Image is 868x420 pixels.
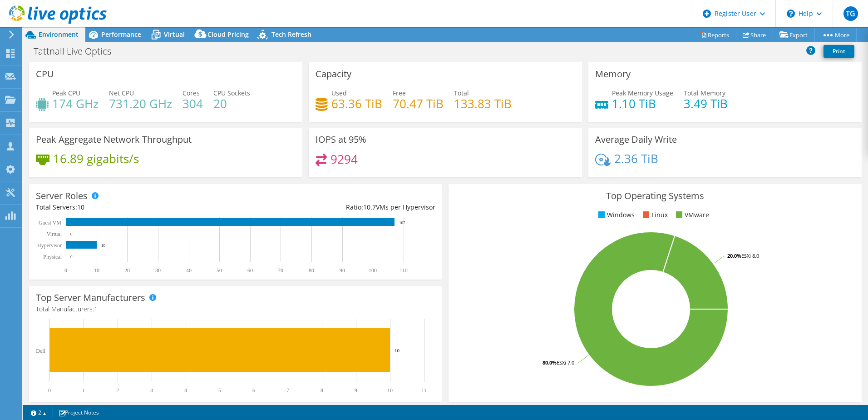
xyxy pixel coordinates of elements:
text: 110 [399,267,408,274]
text: 10 [94,267,99,274]
h4: 63.36 TiB [331,99,382,109]
h3: Peak Aggregate Network Throughput [36,135,192,145]
span: Performance [101,30,141,39]
span: Total Memory [684,89,725,97]
text: Virtual [47,231,62,237]
h3: CPU [36,69,54,79]
text: 0 [64,267,67,274]
text: 10 [387,387,393,394]
tspan: ESXi 7.0 [557,359,574,366]
li: Windows [596,210,635,220]
h4: 9294 [330,154,358,164]
li: VMware [674,210,709,220]
a: Export [773,28,815,42]
h3: Top Operating Systems [455,191,855,201]
text: 30 [155,267,161,274]
text: 3 [150,387,153,394]
text: 0 [70,255,73,259]
h3: Top Server Manufacturers [36,293,145,303]
text: 10 [101,243,106,248]
span: Environment [39,30,79,39]
span: Net CPU [109,89,134,97]
a: Print [824,45,854,58]
h4: 1.10 TiB [612,99,673,109]
text: 100 [369,267,377,274]
span: TG [843,6,858,21]
svg: \n [787,10,795,18]
text: 0 [48,387,51,394]
text: 10 [395,348,400,353]
a: Project Notes [52,407,105,418]
span: 1 [94,305,98,313]
span: 10.7 [363,203,376,211]
text: 50 [217,267,222,274]
h4: 304 [182,99,203,109]
text: 40 [186,267,192,274]
h4: 133.83 TiB [454,99,512,109]
text: Physical [43,254,62,260]
h4: Total Manufacturers: [36,304,435,314]
text: 70 [278,267,283,274]
h1: Tattnall Live Optics [30,46,125,56]
text: 4 [184,387,187,394]
tspan: ESXi 8.0 [741,252,759,259]
a: More [814,28,857,42]
text: 1 [82,387,85,394]
span: Tech Refresh [271,30,311,39]
tspan: 80.0% [542,359,557,366]
text: 2 [116,387,119,394]
text: 80 [309,267,314,274]
span: CPU Sockets [213,89,250,97]
a: Reports [693,28,736,42]
h4: 174 GHz [52,99,99,109]
span: Cloud Pricing [207,30,249,39]
div: Ratio: VMs per Hypervisor [236,202,435,212]
h4: 20 [213,99,250,109]
h3: IOPS at 95% [316,135,366,145]
text: 20 [124,267,130,274]
h3: Average Daily Write [595,135,677,145]
text: 6 [252,387,255,394]
h4: 70.47 TiB [393,99,444,109]
span: Peak Memory Usage [612,89,673,97]
text: 8 [321,387,323,394]
h3: Memory [595,69,631,79]
text: 107 [399,220,405,225]
span: Free [393,89,406,97]
text: Guest VM [39,220,61,226]
a: Share [736,28,773,42]
text: 60 [247,267,253,274]
div: Total Servers: [36,202,236,212]
text: 9 [355,387,357,394]
h4: 731.20 GHz [109,99,172,109]
span: Total [454,89,469,97]
h4: 2.36 TiB [614,154,658,164]
text: 11 [421,387,427,394]
span: Cores [182,89,200,97]
h4: 3.49 TiB [684,99,728,109]
tspan: 20.0% [727,252,741,259]
h3: Capacity [316,69,351,79]
a: 2 [25,407,53,418]
text: 90 [340,267,345,274]
span: Peak CPU [52,89,80,97]
text: 5 [218,387,221,394]
text: 0 [70,232,73,236]
text: Hypervisor [37,242,62,249]
span: 10 [77,203,84,211]
span: Virtual [164,30,185,39]
li: Linux [641,210,668,220]
h4: 16.89 gigabits/s [53,154,139,164]
span: Used [331,89,347,97]
text: 7 [286,387,289,394]
h3: Server Roles [36,191,88,201]
text: Dell [36,348,45,354]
